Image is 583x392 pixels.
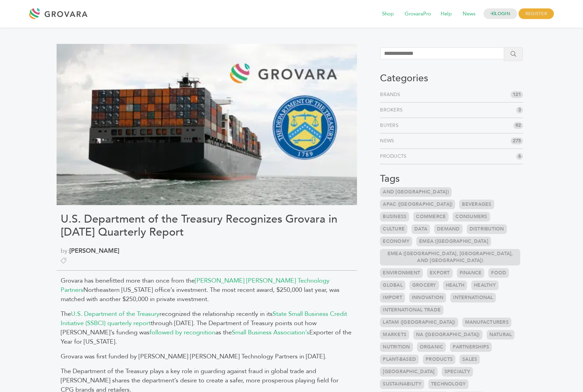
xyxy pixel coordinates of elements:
[61,310,71,318] span: The
[459,200,494,209] a: Beverages
[380,293,405,302] a: Import
[442,367,473,377] a: Specialty
[487,330,515,340] a: Natural
[380,107,405,114] a: Brokers
[380,268,423,278] a: Environment
[416,237,491,246] a: EMEA ([GEOGRAPHIC_DATA]
[413,212,449,222] a: Commerce
[436,8,456,21] span: Help
[380,200,455,209] a: APAC ([GEOGRAPHIC_DATA])
[380,342,413,352] a: Nutrition
[69,247,119,255] a: [PERSON_NAME]
[380,122,401,129] a: Buyers
[61,286,340,304] span: Northeastern [US_STATE] office’s investment. The most recent award, $250,000 last year, was match...
[71,310,159,318] a: U.S. Department of the Treasury
[232,328,309,337] a: Small Business Association’s
[428,379,469,389] a: Technology
[61,276,195,285] span: Grovara has benefitted more than once from the
[380,330,409,340] a: Markets
[380,379,424,389] a: Sustainability
[380,224,407,234] a: Culture
[380,249,520,265] a: EMEA ([GEOGRAPHIC_DATA], [GEOGRAPHIC_DATA], and [GEOGRAPHIC_DATA])
[434,224,463,234] a: Demand
[423,355,455,364] a: Products
[443,281,467,290] a: Health
[380,91,403,98] a: Brands
[380,355,419,364] a: Plant-based
[516,107,523,114] span: 3
[511,91,523,98] span: 121
[467,224,507,234] a: Distribution
[400,8,436,21] span: GrovaraPro
[511,138,523,144] span: 275
[380,318,458,327] a: LATAM ([GEOGRAPHIC_DATA])
[380,73,523,84] h3: Categories
[61,310,347,337] span: recognized the relationship recently in its through [DATE]. The Department of Treasury points out...
[215,328,232,337] span: as the
[61,246,353,256] span: by:
[513,122,523,129] span: 92
[150,328,215,337] a: followed by recognition
[409,281,439,290] a: Grocery
[436,10,456,18] a: Help
[450,342,492,352] a: Partnerships
[484,9,517,19] a: LOGIN
[458,10,480,18] a: News
[453,212,490,222] a: Consumers
[377,10,398,18] a: Shop
[61,352,326,361] span: Grovara was first funded by [PERSON_NAME] [PERSON_NAME] Technology Partners in [DATE].
[460,355,480,364] a: Sales
[400,10,436,18] a: GrovaraPro
[417,342,446,352] a: Organic
[61,328,352,346] span: Exporter of the Year for [US_STATE].
[471,281,499,290] a: Healthy
[409,293,447,302] a: Innovation
[516,153,523,160] span: 6
[380,212,409,222] a: Business
[61,213,353,239] h1: U.S. Department of the Treasury Recognizes Grovara in [DATE] Quarterly Report
[488,268,509,278] a: Food
[380,138,397,144] a: News
[462,318,511,327] a: Manufacturers
[380,281,405,290] a: Global
[412,224,430,234] a: Data
[377,8,398,21] span: Shop
[458,8,480,21] span: News
[413,330,483,340] a: NA ([GEOGRAPHIC_DATA])
[380,187,452,197] a: and [GEOGRAPHIC_DATA])
[380,173,523,185] h3: Tags
[61,276,330,294] a: [PERSON_NAME] [PERSON_NAME] Technology Partners
[61,310,347,328] a: State Small Business Credit Initiative (SSBCI) quarterly report
[457,268,485,278] a: Finance
[427,268,453,278] a: Export
[380,153,409,160] a: Products
[519,9,554,19] span: REGISTER
[380,305,443,315] a: International Trade
[380,237,412,246] a: Economy
[450,293,496,302] a: International
[380,367,437,377] a: [GEOGRAPHIC_DATA]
